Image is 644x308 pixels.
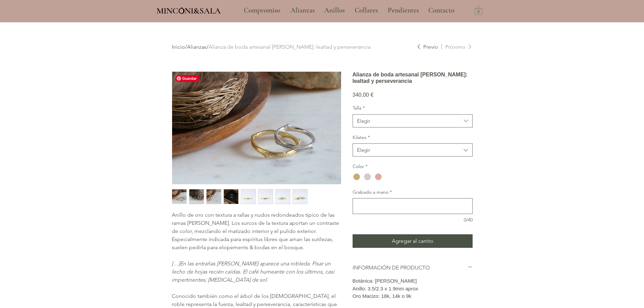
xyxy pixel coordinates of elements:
[241,189,256,204] button: Miniatura: Alianza de boda artesanal en oro
[321,2,348,19] p: Anillos
[293,189,307,204] img: Miniatura: Alianza de boda artesanal en oro
[224,189,238,204] img: Miniatura: Alianza de boda artesanal en oro
[292,189,308,204] div: 8 / 8
[353,277,473,285] p: Botánica: [PERSON_NAME]
[425,2,458,19] p: Contacto
[172,189,187,204] img: Miniatura: Alianza de boda artesanal en oro
[353,292,473,300] p: Oro Macizo: 18k, 14k o 9k
[353,217,473,223] div: 0/40
[319,2,350,19] a: Anillos
[383,2,423,19] a: Pendientes
[351,2,381,19] p: Collares
[209,44,371,50] a: Alianza de boda artesanal [PERSON_NAME]: lealtad y perseverancia
[442,43,473,51] a: Próximo
[241,189,256,204] img: Miniatura: Alianza de boda artesanal en oro
[172,44,185,50] a: Inicio
[353,163,367,170] legend: Color
[353,264,468,271] h2: INFORMACIÓN DE PRODUCTO
[225,2,473,19] nav: Sitio
[353,264,473,271] button: INFORMACIÓN DE PRODUCTO
[189,189,204,204] img: Miniatura: Alianza de boda artesanal en oro
[172,260,180,267] span: […]
[353,114,473,127] button: Talla
[477,10,480,15] text: 0
[475,6,482,15] a: Carrito con 0 ítems
[223,189,239,204] div: 4 / 8
[189,189,204,204] button: Miniatura: Alianza de boda artesanal en oro
[353,189,473,196] label: Grabado a mano
[223,189,239,204] button: Miniatura: Alianza de boda artesanal en oro
[357,117,370,124] div: Elegir
[179,7,185,14] img: Minconi Sala
[172,189,187,204] button: Miniatura: Alianza de boda artesanal en oro
[357,146,370,153] div: Elegir
[172,43,416,51] div: / /
[276,189,290,204] img: Miniatura: Alianza de boda artesanal en oro
[157,6,221,16] span: MINCONI&SALA
[172,71,341,185] button: Alianza de boda artesanal en oroAgrandar
[258,189,273,204] div: 6 / 8
[172,212,339,251] span: Anillo de oro con textura a rallas y nudos redondeados típico de las ramas [PERSON_NAME]. Los sur...
[353,285,473,293] p: Anillo: 3.5/2.3 x 1.9mm aprox
[392,237,433,245] span: Agregar al carrito
[292,189,308,204] button: Miniatura: Alianza de boda artesanal en oro
[285,2,319,19] a: Alianzas
[416,43,438,51] a: Previo
[353,201,472,211] textarea: Grabado a mano
[206,189,221,204] button: Miniatura: Alianza de boda artesanal en oro
[275,189,290,204] button: Miniatura: Alianza de boda artesanal en oro
[172,260,334,283] span: En las entrañas [PERSON_NAME] aparece una robleda. Pisar un lecho de hojas recién caídas. El café...
[353,71,473,84] h1: Alianza de boda artesanal [PERSON_NAME]: lealtad y perseverancia
[239,2,285,19] a: Compromiso
[175,75,199,82] span: Guardar
[423,2,460,19] a: Contacto
[275,189,290,204] div: 7 / 8
[187,44,207,50] a: Alianzas
[353,234,473,248] button: Agregar al carrito
[287,2,318,19] p: Alianzas
[206,189,221,204] div: 3 / 8
[258,189,273,204] button: Miniatura: Alianza de boda artesanal en oro
[207,189,221,204] img: Miniatura: Alianza de boda artesanal en oro
[353,92,374,98] span: 340,00 €
[353,134,473,141] label: Kilates
[172,72,341,184] img: Alianza de boda artesanal en oro
[241,189,256,204] div: 5 / 8
[350,2,383,19] a: Collares
[384,2,422,19] p: Pendientes
[353,143,473,157] button: Kilates
[353,105,473,112] label: Talla
[258,189,273,204] img: Miniatura: Alianza de boda artesanal en oro
[172,189,187,204] div: 1 / 8
[157,4,221,16] a: MINCONI&SALA
[240,2,284,19] p: Compromiso
[189,189,204,204] div: 2 / 8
